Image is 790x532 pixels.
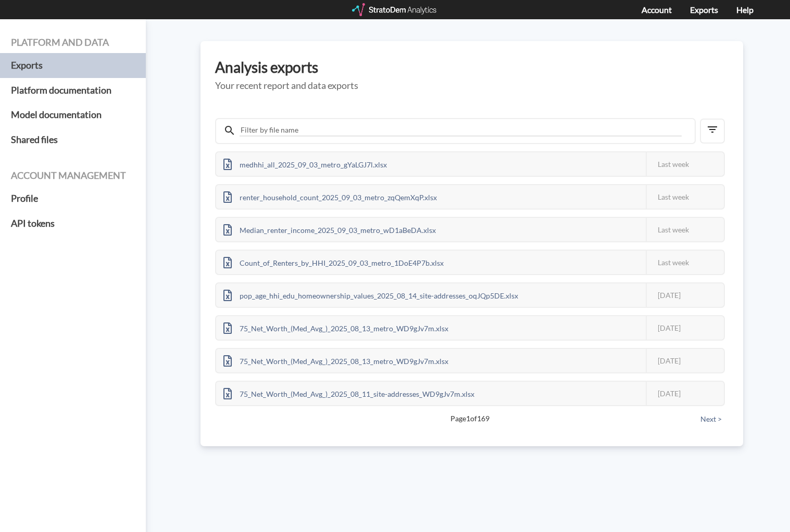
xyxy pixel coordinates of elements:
[215,59,729,75] h3: Analysis exports
[216,349,456,372] div: 75_Net_Worth_(Med_Avg_)_2025_08_13_metro_WD9gJv7m.xlsx
[646,251,724,274] div: Last week
[11,186,135,211] a: Profile
[216,191,444,200] a: renter_household_count_2025_09_03_metro_zqQemXqP.xlsx
[11,211,135,236] a: API tokens
[11,37,135,48] h4: Platform and data
[11,102,135,127] a: Model documentation
[215,81,729,91] h5: Your recent report and data exports
[216,159,394,167] a: medhhi_all_2025_09_03_metro_gYaLGJ7l.xlsx
[736,5,754,15] a: Help
[216,224,443,233] a: Median_renter_income_2025_09_03_metro_wD1aBeDA.xlsx
[216,382,482,405] div: 75_Net_Worth_(Med_Avg_)_2025_08_11_site-addresses_WD9gJv7m.xlsx
[11,127,135,152] a: Shared files
[11,78,135,103] a: Platform documentation
[646,152,724,176] div: Last week
[646,218,724,241] div: Last week
[646,283,724,307] div: [DATE]
[216,388,482,397] a: 75_Net_Worth_(Med_Avg_)_2025_08_11_site-addresses_WD9gJv7m.xlsx
[11,171,135,181] h4: Account management
[690,5,718,15] a: Exports
[216,251,451,274] div: Count_of_Renters_by_HHI_2025_09_03_metro_1DoE4P7b.xlsx
[216,355,456,364] a: 75_Net_Worth_(Med_Avg_)_2025_08_13_metro_WD9gJv7m.xlsx
[216,218,443,241] div: Median_renter_income_2025_09_03_metro_wD1aBeDA.xlsx
[642,5,672,15] a: Account
[216,322,456,331] a: 75_Net_Worth_(Med_Avg_)_2025_08_13_metro_WD9gJv7m.xlsx
[646,382,724,405] div: [DATE]
[216,185,444,209] div: renter_household_count_2025_09_03_metro_zqQemXqP.xlsx
[11,53,135,78] a: Exports
[697,413,725,425] button: Next >
[216,316,456,340] div: 75_Net_Worth_(Med_Avg_)_2025_08_13_metro_WD9gJv7m.xlsx
[240,124,682,136] input: Filter by file name
[646,349,724,372] div: [DATE]
[216,290,525,299] a: pop_age_hhi_edu_homeownership_values_2025_08_14_site-addresses_oqJQp5DE.xlsx
[646,316,724,340] div: [DATE]
[216,283,525,307] div: pop_age_hhi_edu_homeownership_values_2025_08_14_site-addresses_oqJQp5DE.xlsx
[646,185,724,209] div: Last week
[216,152,394,176] div: medhhi_all_2025_09_03_metro_gYaLGJ7l.xlsx
[252,413,688,424] span: Page 1 of 169
[216,257,451,266] a: Count_of_Renters_by_HHI_2025_09_03_metro_1DoE4P7b.xlsx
